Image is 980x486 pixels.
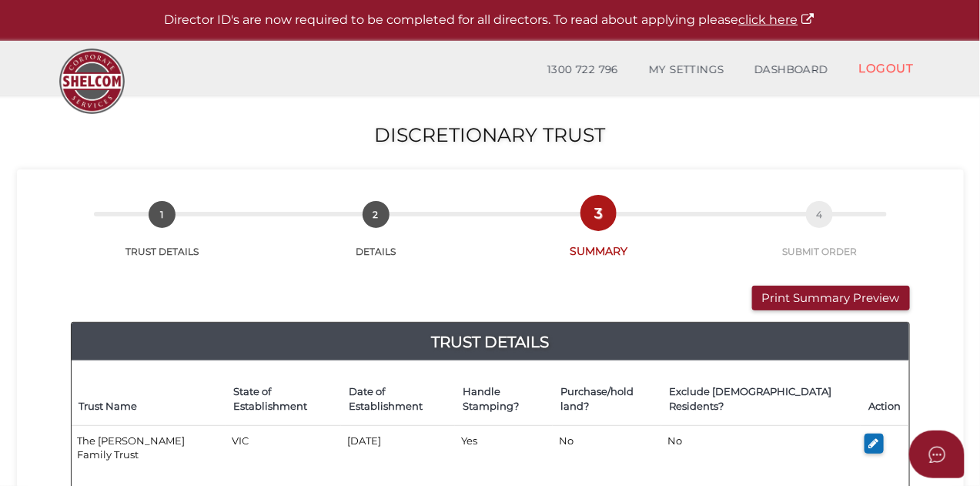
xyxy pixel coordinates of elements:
[341,373,455,425] th: Date of Establishment
[585,199,612,226] span: 3
[752,286,910,311] button: Print Summary Preview
[38,12,942,29] p: Director ID's are now required to be completed for all directors. To read about applying please
[532,55,634,85] a: 1300 722 796
[661,425,861,470] td: No
[861,373,908,425] th: Action
[72,330,909,354] a: Trust Details
[269,218,483,258] a: 2DETAILS
[55,218,269,258] a: 1TRUST DETAILS
[72,425,226,470] td: The [PERSON_NAME] Family Trust
[363,201,390,228] span: 2
[806,201,833,228] span: 4
[553,373,661,425] th: Purchase/hold land?
[52,41,132,122] img: Logo
[341,425,455,470] td: [DATE]
[226,373,341,425] th: State of Establishment
[714,218,925,258] a: 4SUBMIT ORDER
[739,55,844,85] a: DASHBOARD
[483,216,714,259] a: 3SUMMARY
[72,373,226,425] th: Trust Name
[226,425,341,470] td: VIC
[553,425,661,470] td: No
[844,52,929,84] a: LOGOUT
[455,425,553,470] td: Yes
[661,373,861,425] th: Exclude [DEMOGRAPHIC_DATA] Residents?
[909,431,965,478] button: Open asap
[455,373,553,425] th: Handle Stamping?
[634,55,740,85] a: MY SETTINGS
[149,201,176,228] span: 1
[739,12,816,27] a: click here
